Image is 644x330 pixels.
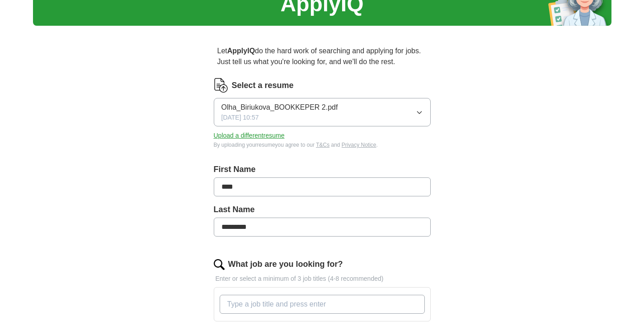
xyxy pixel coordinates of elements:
[220,295,425,314] input: Type a job title and press enter
[214,204,431,216] label: Last Name
[232,79,294,92] label: Select a resume
[221,102,338,113] span: Olha_Biriukova_BOOKKEPER 2.pdf
[228,258,343,270] label: What job are you looking for?
[214,98,431,126] button: Olha_Biriukova_BOOKKEPER 2.pdf[DATE] 10:57
[214,163,431,176] label: First Name
[342,142,376,148] a: Privacy Notice
[214,131,285,140] button: Upload a differentresume
[316,142,329,148] a: T&Cs
[227,47,255,55] strong: ApplyIQ
[221,113,259,122] span: [DATE] 10:57
[214,141,431,149] div: By uploading your resume you agree to our and .
[214,42,431,71] p: Let do the hard work of searching and applying for jobs. Just tell us what you're looking for, an...
[214,259,225,270] img: search.png
[214,274,431,284] p: Enter or select a minimum of 3 job titles (4-8 recommended)
[214,78,228,93] img: CV Icon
